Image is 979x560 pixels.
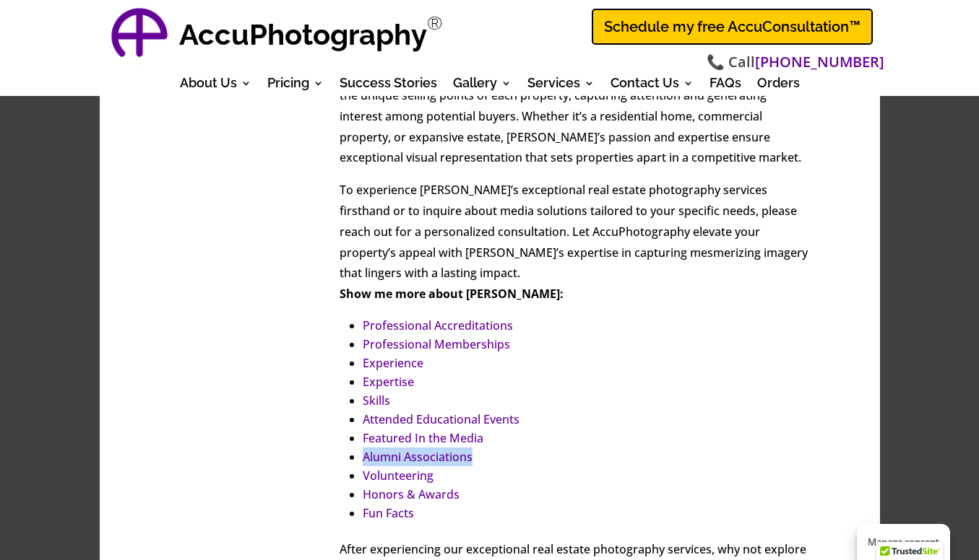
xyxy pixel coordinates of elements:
a: Professional Accreditations [363,318,513,333]
a: Success Stories [340,78,437,94]
a: Professional Memberships [363,336,510,352]
a: Contact Us [611,78,694,94]
a: Services [527,78,595,94]
a: [PHONE_NUMBER] [755,52,884,73]
a: Orders [757,78,800,94]
a: Pricing [267,78,324,94]
a: AccuPhotography Logo - Professional Real Estate Photography and Media Services in Dallas, Texas [107,4,172,69]
a: Volunteering [363,468,434,484]
a: Fun Facts [363,505,414,521]
a: Gallery [453,78,512,94]
p: [PERSON_NAME]’s portfolio is a testament to his ability to effectively communicate the unique sel... [340,64,808,180]
a: Alumni Associations [363,449,473,465]
button: Manage consent [857,524,950,560]
a: About Us [180,78,251,94]
a: Attended Educational Events [363,411,519,427]
a: Skills [363,393,390,408]
a: FAQs [710,78,741,94]
strong: Show me more about [PERSON_NAME]: [340,286,564,302]
span: 📞 Call [707,52,884,73]
a: Schedule my free AccuConsultation™ [592,9,873,45]
a: Expertise [363,374,414,390]
sup: Registered Trademark [427,12,443,34]
p: To experience [PERSON_NAME]’s exceptional real estate photography services firsthand or to inquir... [340,180,808,284]
a: Experience [363,355,423,371]
a: Honors & Awards [363,486,460,502]
strong: AccuPhotography [179,17,427,51]
img: AccuPhotography [107,4,172,69]
a: Featured In the Media [363,430,483,446]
